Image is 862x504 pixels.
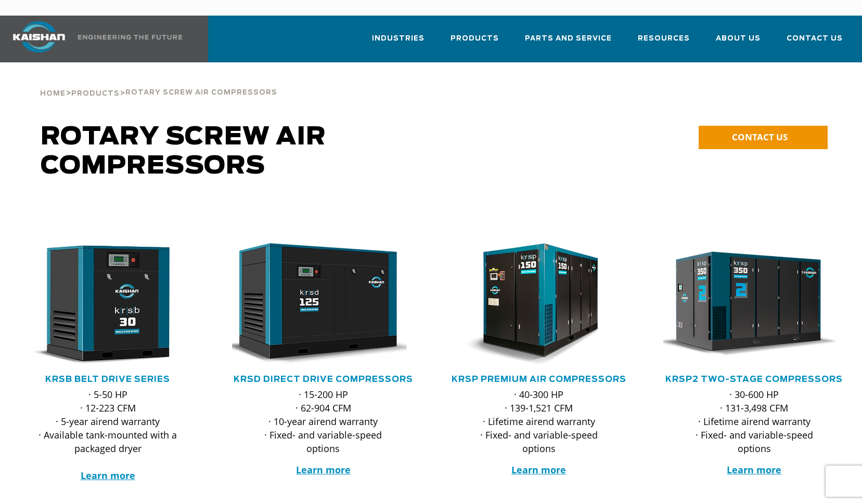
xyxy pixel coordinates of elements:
[40,88,66,98] a: Home
[511,463,566,476] a: Learn more
[732,131,788,143] span: CONTACT US
[638,25,690,60] a: Resources
[40,62,277,102] div: > >
[234,375,413,383] a: KRSD Direct Drive Compressors
[716,33,761,45] span: About Us
[17,243,199,366] div: krsb30
[525,25,612,60] a: Parts and Service
[525,33,612,45] span: Parts and Service
[699,126,828,149] a: CONTACT US
[45,375,170,383] a: KRSB Belt Drive Series
[253,388,393,455] p: · 15-200 HP · 62-904 CFM · 10-year airend warranty · Fixed- and variable-speed options
[469,388,609,455] p: · 40-300 HP · 139-1,521 CFM · Lifetime airend warranty · Fixed- and variable-speed options
[78,35,182,39] img: Engineering the future
[125,89,277,96] span: Rotary Screw Air Compressors
[663,243,845,366] div: krsp350
[655,243,838,366] img: krsp350
[40,90,66,97] span: Home
[727,463,781,476] a: Learn more
[372,33,424,45] span: Industries
[9,243,191,366] img: krsb30
[81,469,135,482] a: Learn more
[71,88,120,98] a: Products
[296,463,351,476] a: Learn more
[232,243,414,366] div: krsd125
[684,388,825,455] p: · 30-600 HP · 131-3,498 CFM · Lifetime airend warranty · Fixed- and variable-speed options
[71,90,120,97] span: Products
[716,25,761,60] a: About Us
[448,243,630,366] div: krsp150
[638,33,690,45] span: Resources
[41,125,326,179] span: Rotary Screw Air Compressors
[787,25,843,60] a: Contact Us
[665,375,843,383] a: KRSP2 Two-Stage Compressors
[451,25,499,60] a: Products
[787,33,843,45] span: Contact Us
[440,243,623,366] img: krsp150
[451,33,499,45] span: Products
[372,25,424,60] a: Industries
[224,243,407,366] img: krsd125
[452,375,626,383] a: KRSP Premium Air Compressors
[37,388,178,482] p: · 5-50 HP · 12-223 CFM · 5-year airend warranty · Available tank-mounted with a packaged dryer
